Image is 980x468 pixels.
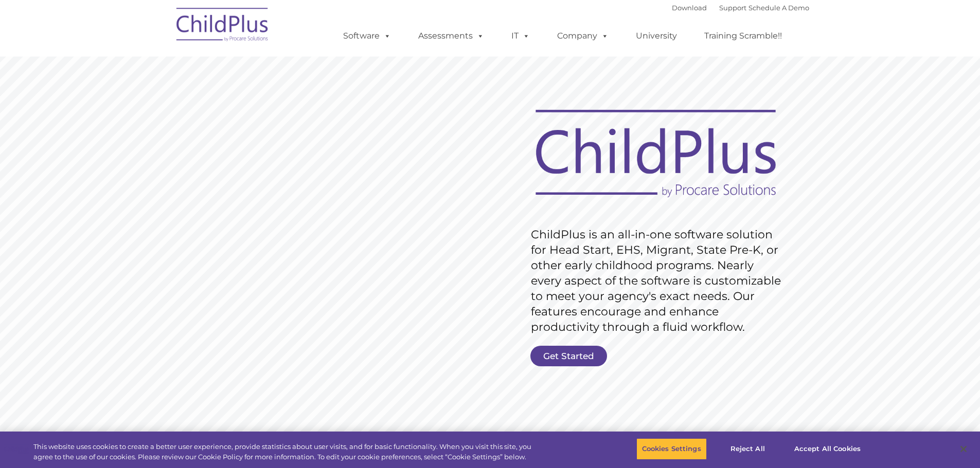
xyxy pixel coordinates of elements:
a: Software [333,26,401,46]
div: This website uses cookies to create a better user experience, provide statistics about user visit... [33,442,539,462]
a: Get Started [530,346,607,366]
rs-layer: ChildPlus is an all-in-one software solution for Head Start, EHS, Migrant, State Pre-K, or other ... [531,227,786,335]
a: Company [547,26,619,46]
button: Cookies Settings [636,438,707,460]
a: Assessments [408,26,494,46]
a: Download [672,4,707,12]
a: Schedule A Demo [749,4,809,12]
a: Training Scramble!! [694,26,792,46]
a: University [626,26,687,46]
button: Accept All Cookies [789,438,866,460]
img: ChildPlus by Procare Solutions [171,1,274,52]
button: Close [952,438,975,460]
button: Reject All [716,438,780,460]
font: | [672,4,809,12]
a: Support [719,4,746,12]
a: IT [501,26,540,46]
